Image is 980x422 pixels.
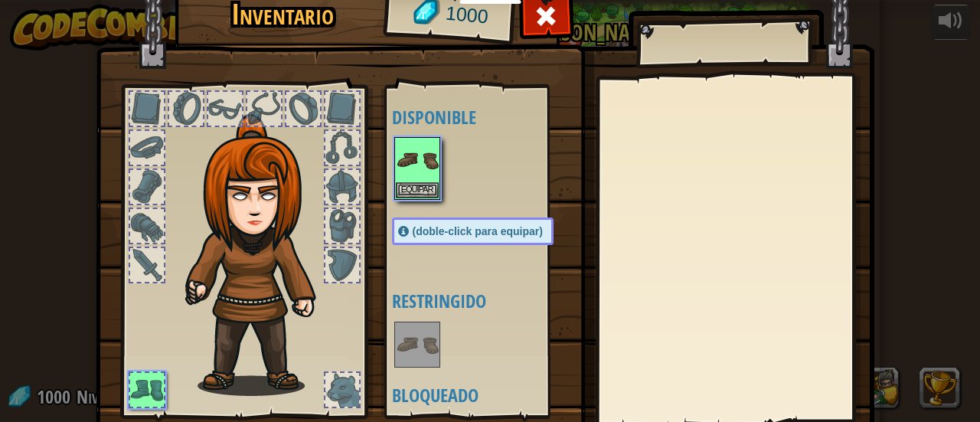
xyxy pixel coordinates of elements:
[178,114,343,396] img: hair_f2.png
[396,139,439,182] img: portrait.png
[413,225,543,237] span: (doble-click para equipar)
[392,385,584,405] h4: Bloqueado
[396,182,439,198] button: Equipar
[396,323,439,366] img: portrait.png
[392,291,584,311] h4: Restringido
[392,107,584,127] h4: Disponible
